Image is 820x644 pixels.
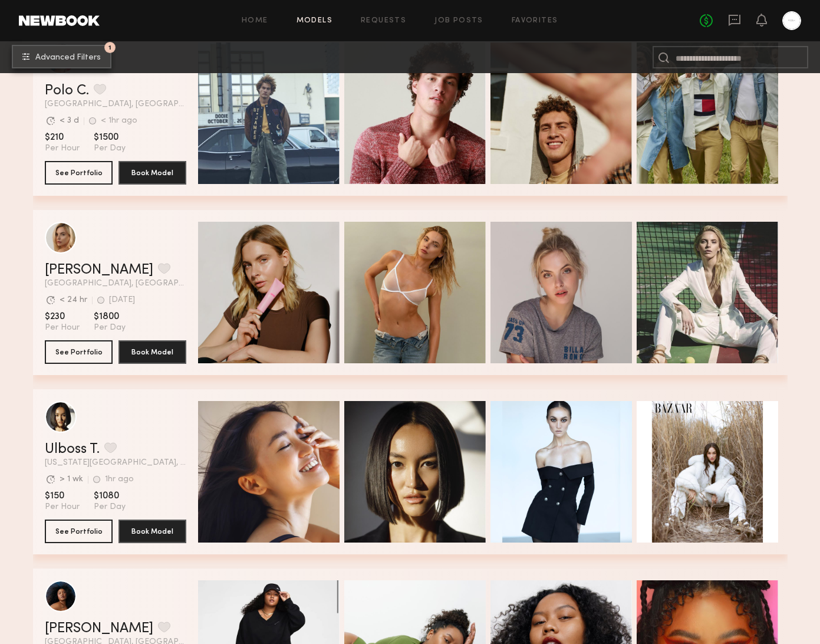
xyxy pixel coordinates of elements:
[101,117,137,125] div: < 1hr ago
[45,459,186,467] span: [US_STATE][GEOGRAPHIC_DATA], [GEOGRAPHIC_DATA]
[297,17,332,25] a: Models
[108,45,111,50] span: 1
[118,161,186,185] button: Book Model
[105,475,134,484] div: 1hr ago
[60,296,87,304] div: < 24 hr
[45,143,80,154] span: Per Hour
[118,520,186,543] button: Book Model
[60,475,83,484] div: > 1 wk
[45,502,80,512] span: Per Hour
[45,520,113,543] button: See Portfolio
[361,17,406,25] a: Requests
[94,311,126,323] span: $1800
[45,280,186,288] span: [GEOGRAPHIC_DATA], [GEOGRAPHIC_DATA]
[94,502,126,512] span: Per Day
[45,161,113,185] button: See Portfolio
[35,54,101,62] span: Advanced Filters
[45,340,113,364] button: See Portfolio
[45,100,186,109] span: [GEOGRAPHIC_DATA], [GEOGRAPHIC_DATA]
[118,340,186,364] button: Book Model
[45,622,153,636] a: [PERSON_NAME]
[60,117,79,125] div: < 3 d
[45,490,80,502] span: $150
[94,490,126,502] span: $1080
[45,442,100,456] a: Ulboss T.
[94,132,126,143] span: $1500
[94,323,126,333] span: Per Day
[45,311,80,323] span: $230
[45,84,89,98] a: Polo C.
[45,323,80,333] span: Per Hour
[45,132,80,143] span: $210
[45,263,153,277] a: [PERSON_NAME]
[512,17,558,25] a: Favorites
[434,17,483,25] a: Job Posts
[94,143,126,154] span: Per Day
[109,296,135,304] div: [DATE]
[242,17,268,25] a: Home
[12,45,111,68] button: 1Advanced Filters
